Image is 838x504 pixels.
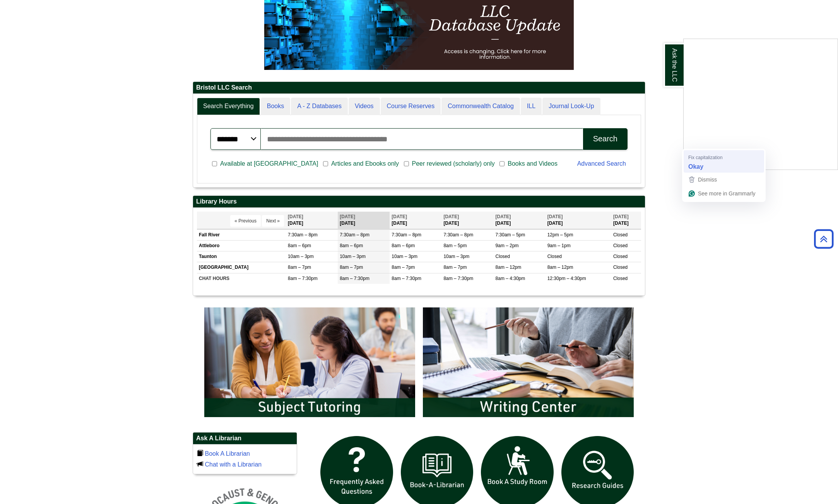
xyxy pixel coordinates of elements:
td: Attleboro [197,241,286,251]
a: Chat with a Librarian [205,461,262,468]
th: [DATE] [441,212,493,229]
span: 8am – 7:30pm [443,276,473,281]
span: 8am – 7pm [288,265,311,270]
span: Available at [GEOGRAPHIC_DATA] [217,159,321,168]
input: Peer reviewed (scholarly) only [404,160,409,167]
span: 7:30am – 8pm [340,232,369,238]
a: Videos [349,98,380,115]
a: A - Z Databases [291,98,348,115]
a: ILL [521,98,542,115]
a: Commonwealth Catalog [441,98,520,115]
span: 12pm – 5pm [547,232,573,238]
a: Advanced Search [577,160,626,167]
th: [DATE] [611,212,641,229]
iframe: Chat Widget [684,39,838,170]
button: « Previous [230,215,261,227]
td: Taunton [197,251,286,262]
span: Closed [547,254,562,259]
a: Course Reserves [381,98,441,115]
span: 8am – 5pm [443,243,467,248]
span: 7:30am – 5pm [496,232,525,238]
span: 10am – 3pm [443,254,469,259]
span: 8am – 7pm [340,265,363,270]
span: Books and Videos [505,159,561,168]
input: Books and Videos [499,160,505,167]
div: Ask the LLC [683,39,838,170]
span: [DATE] [547,214,563,219]
span: 7:30am – 8pm [392,232,421,238]
th: [DATE] [390,212,441,229]
span: 8am – 7pm [392,265,415,270]
span: 9am – 1pm [547,243,571,248]
span: 8am – 7:30pm [392,276,421,281]
span: 7:30am – 8pm [288,232,318,238]
span: Peer reviewed (scholarly) only [409,159,498,168]
img: Writing Center Information [419,304,638,421]
div: Search [593,134,617,143]
a: Book A Librarian [205,450,250,457]
button: Search [583,128,628,150]
button: Next » [262,215,284,227]
span: [DATE] [613,214,629,219]
input: Articles and Ebooks only [323,160,328,167]
span: 8am – 7pm [443,265,467,270]
img: Subject Tutoring Information [200,304,419,421]
a: Ask the LLC [664,43,684,87]
span: [DATE] [392,214,407,219]
h2: Bristol LLC Search [193,82,645,94]
span: 10am – 3pm [288,254,314,259]
td: Fall River [197,229,286,240]
th: [DATE] [286,212,338,229]
th: [DATE] [494,212,546,229]
span: [DATE] [340,214,355,219]
h2: Ask A Librarian [193,433,297,445]
span: Closed [613,254,628,259]
td: [GEOGRAPHIC_DATA] [197,262,286,273]
span: Closed [613,232,628,238]
span: Closed [613,265,628,270]
td: CHAT HOURS [197,273,286,284]
span: Closed [496,254,510,259]
span: 8am – 4:30pm [496,276,525,281]
h2: Library Hours [193,196,645,208]
span: Closed [613,276,628,281]
span: 8am – 7:30pm [340,276,369,281]
span: 9am – 2pm [496,243,519,248]
span: 7:30am – 8pm [443,232,473,238]
span: 8am – 12pm [496,265,522,270]
input: Available at [GEOGRAPHIC_DATA] [212,160,217,167]
span: 8am – 12pm [547,265,573,270]
a: Back to Top [811,234,836,244]
span: 12:30pm – 4:30pm [547,276,586,281]
th: [DATE] [338,212,390,229]
span: 10am – 3pm [392,254,417,259]
span: [DATE] [443,214,459,219]
a: Journal Look-Up [542,98,600,115]
a: Search Everything [197,98,260,115]
span: 8am – 6pm [340,243,363,248]
th: [DATE] [546,212,611,229]
span: 10am – 3pm [340,254,366,259]
span: Closed [613,243,628,248]
span: [DATE] [496,214,511,219]
span: [DATE] [288,214,303,219]
span: 8am – 7:30pm [288,276,318,281]
a: Books [261,98,290,115]
span: Articles and Ebooks only [328,159,402,168]
div: slideshow [200,304,638,424]
span: 8am – 6pm [392,243,415,248]
span: 8am – 6pm [288,243,311,248]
